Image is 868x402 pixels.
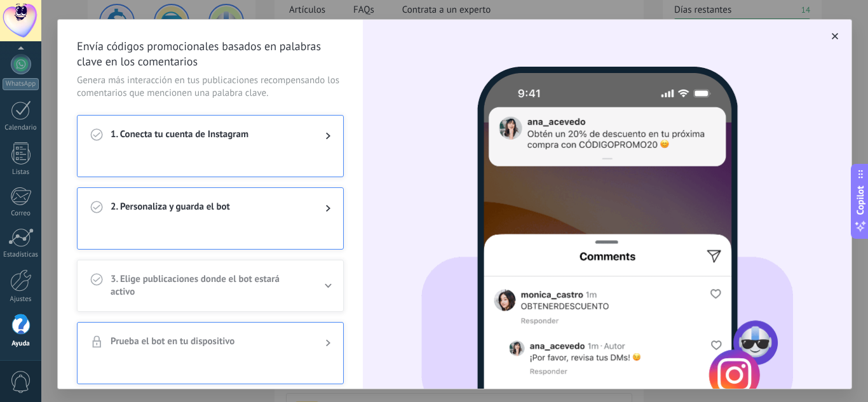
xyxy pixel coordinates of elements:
span: 1. Conecta tu cuenta de Instagram [111,128,305,144]
div: Ajustes [3,295,39,304]
div: WhatsApp [3,78,39,90]
span: Envía códigos promocionales basados en palabras clave en los comentarios [77,39,344,69]
div: Correo [3,210,39,218]
div: Listas [3,168,39,177]
div: Estadísticas [3,251,39,259]
span: 3. Elige publicaciones donde el bot estará activo [111,273,305,298]
span: 2. Personaliza y guarda el bot [111,201,305,216]
div: Calendario [3,124,39,132]
span: Genera más interacción en tus publicaciones recompensando los comentarios que mencionen una palab... [77,74,344,100]
span: Prueba el bot en tu dispositivo [111,335,305,351]
div: Ayuda [3,340,39,348]
span: Copilot [854,185,867,215]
